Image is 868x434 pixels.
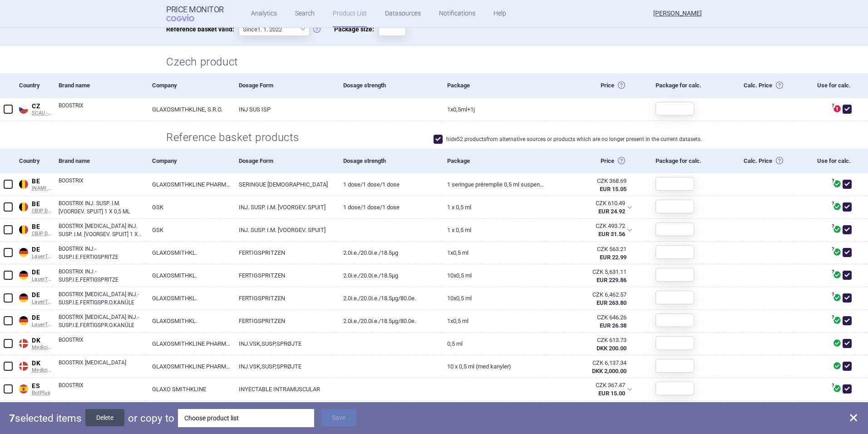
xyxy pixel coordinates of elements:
span: ? [830,224,835,229]
a: INJ. SUSP. I.M. [VOORGEV. SPUIT] [232,219,336,241]
a: GLAXOSMITHKL. [145,287,232,309]
a: BOOSTRIX [MEDICAL_DATA] INJ.-SUSP.I.E.FERTIGSPR.O.KANÜLE [59,313,145,329]
a: BEBEINAMI RPS [16,176,52,192]
img: Czech Republic [19,105,28,114]
abbr: SP-CAU-010 Španělsko [551,381,625,398]
img: Germany [19,271,28,280]
a: INJ SUS ISP [232,98,336,121]
a: 1 dose/1 dose/1 dose [336,196,440,218]
a: SERINGUE [DEMOGRAPHIC_DATA] [232,173,336,196]
span: DK [32,359,52,368]
a: 1X0,5 ml [440,310,544,332]
h2: Czech product [166,55,702,70]
abbr: SP-CAU-010 Belgie nehrazené LP [551,222,625,238]
input: Package size: [379,22,406,36]
a: FERTIGSPRITZEN [232,287,336,309]
a: GLAXOSMITHKL. [145,310,232,332]
span: CZ [32,102,52,111]
abbr: SP-CAU-010 Belgie hrazené LP [552,177,626,193]
img: Belgium [19,202,28,212]
div: Package [440,73,544,98]
span: Package size: [334,22,379,36]
div: Calc. Price [718,149,794,173]
a: GLAXOSMITHKLINE PHARMACEUTICALS [145,173,232,196]
h2: Reference basket products [166,130,306,145]
a: 0,5 ml [440,333,544,355]
div: CZK 367.47 [551,381,625,389]
img: Germany [19,248,28,257]
a: BOOSTRIX [59,336,145,352]
div: Company [145,149,232,173]
div: CZK 610.49 [551,199,625,207]
a: Price MonitorCOGVIO [166,5,224,22]
div: Package for calc. [649,73,718,98]
div: Dosage Form [232,149,336,173]
span: CBIP DCI [32,231,52,237]
div: Use for calc. [794,149,855,173]
a: INYECTABLE INTRAMUSCULAR [232,378,336,400]
a: FERTIGSPRITZEN [232,242,336,264]
img: Belgium [19,225,28,234]
a: BOOSTRIX [59,381,145,398]
a: INYECTABLE INTRAMUSCULAR [232,401,336,423]
div: Price [545,149,649,173]
button: Save [321,409,356,426]
span: BotPlus [32,390,52,396]
div: CZK 610.49EUR 24.92 [545,196,638,219]
div: Package [440,149,544,173]
span: COGVIO [166,14,207,21]
span: BE [32,177,52,186]
a: DEDELauerTaxe CGM [16,244,52,260]
p: or copy to [128,409,174,427]
a: 2.0I.E./20.0I.E./18.5µg/80.0E. [336,310,440,332]
div: Price [545,73,649,98]
abbr: SP-CAU-010 Německo [552,245,626,262]
img: Denmark [19,339,28,348]
div: Dosage strength [336,73,440,98]
span: ? [830,178,835,184]
span: Medicinpriser [32,344,52,351]
a: BOOSTRIX INJ. SUSP. I.M. [VOORGEV. SPUIT] 1 X 0,5 ML [59,199,145,216]
div: Country [16,73,52,98]
a: DEDELauerTaxe CGM [16,312,52,328]
span: LauerTaxe CGM [32,276,52,283]
a: BEBECBIP DCI [16,221,52,237]
abbr: SP-CAU-010 Německo [552,268,626,284]
abbr: SP-CAU-010 Dánsko [552,336,626,353]
strong: EUR 26.38 [600,322,626,329]
a: GSK [145,219,232,241]
img: Spain [19,384,28,394]
img: Germany [19,293,28,303]
strong: EUR 229.86 [597,277,626,283]
a: DEDELauerTaxe CGM [16,289,52,305]
a: GLAXOSMITHKL. [145,264,232,287]
div: Calc. Price [718,73,794,98]
div: CZK 368.69 [552,177,626,185]
a: 10X0,5 ml [440,287,544,309]
span: ? [830,247,835,252]
strong: EUR 31.56 [598,231,625,237]
div: CZK 646.26 [552,313,626,322]
strong: EUR 263.80 [597,299,626,306]
strong: EUR 15.00 [598,390,625,397]
a: DKDKMedicinpriser [16,335,52,351]
abbr: SP-CAU-010 Německo [552,291,626,307]
a: GLAXOSMITHKLINE PHARMA A/S [145,333,232,355]
a: BOOSTRIX [MEDICAL_DATA] INJ.-SUSP.I.E.FERTIGSPR.O.KANÜLE [59,290,145,307]
span: SCAU - Non-reimbursed medicinal products [32,110,52,116]
a: BOOSTRIX [59,101,145,118]
div: Dosage Form [232,73,336,98]
span: BE [32,223,52,231]
span: BE [32,200,52,208]
a: INJ.VSK,SUSP,SPRØJTE [232,355,336,378]
span: ES [32,382,52,390]
a: GLAXO SMITHKLINE [145,401,232,423]
span: ? [830,201,835,207]
abbr: SP-CAU-010 Německo [552,313,626,330]
div: CZK 493.72 [551,222,625,230]
div: CZK 563.21 [552,245,626,253]
a: 1 dose/1 dose/1 dose [336,173,440,196]
span: ? [830,315,835,320]
span: CBIP DCI [32,208,52,214]
abbr: SP-CAU-010 Belgie hrazené LP [551,199,625,216]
